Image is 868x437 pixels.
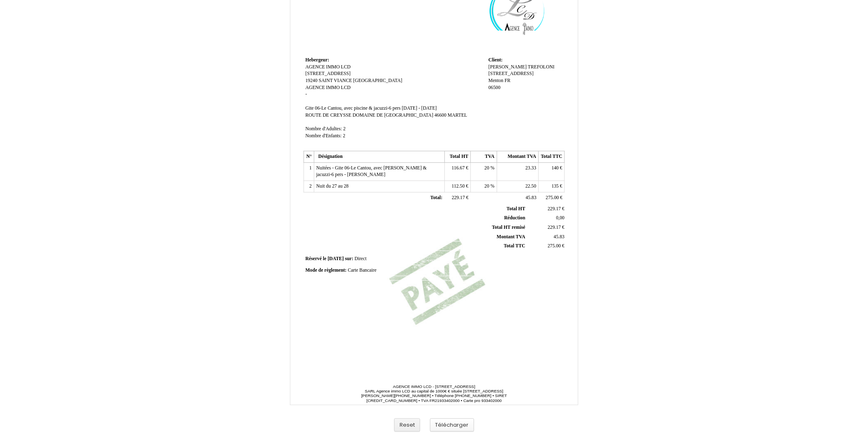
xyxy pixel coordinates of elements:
span: Nuitées - Gite 06-Le Cantou, avec [PERSON_NAME] & jacuzzi-6 pers - [PERSON_NAME] [316,165,427,178]
span: 275.00 [546,195,559,200]
span: Total HT [507,206,525,211]
th: Total HT [445,151,470,163]
span: 2 [343,133,346,139]
span: [PERSON_NAME] [489,64,527,70]
span: 116.67 [452,165,465,171]
span: 229.17 [548,206,561,211]
span: 20 [484,165,489,171]
td: 2 [304,181,314,193]
span: Gite 06-Le Cantou, avec piscine & jacuzzi-6 pers [306,106,401,111]
span: [STREET_ADDRESS] [306,71,351,76]
span: AGENCE IMMO LCD [306,64,351,70]
td: 1 [304,162,314,181]
span: 140 [552,165,559,171]
th: Désignation [314,151,445,163]
td: € [539,162,565,181]
span: Nuit du 27 au 28 [316,183,349,189]
td: € [527,204,566,214]
td: € [527,242,566,251]
span: ROUTE DE CREYSSE DOMAINE DE [GEOGRAPHIC_DATA] [306,113,433,118]
span: 06500 [489,85,501,90]
span: 135 [552,183,559,189]
span: Total: [430,195,442,200]
span: 112.50 [452,183,465,189]
span: SAINT VIANCE [319,78,352,83]
span: - [306,92,307,97]
span: Direct [355,256,367,261]
th: Total TTC [539,151,565,163]
span: FR [505,78,510,83]
span: Nombre d'Adultes: [306,126,342,132]
span: Hebergeur: [306,57,330,63]
span: AGENCE IMMO LCD - [STREET_ADDRESS] [393,384,475,389]
td: € [527,223,566,232]
span: [DATE] [328,256,344,261]
th: N° [304,151,314,163]
span: [STREET_ADDRESS] [489,71,534,76]
span: Menton [489,78,503,83]
td: € [539,192,565,204]
span: Total HT remisé [492,225,525,230]
span: Montant TVA [497,234,525,240]
td: € [539,181,565,193]
th: TVA [471,151,497,163]
span: Nombre d'Enfants: [306,133,342,139]
span: Réservé le [306,256,327,261]
td: € [445,181,470,193]
span: Total TTC [504,243,525,249]
span: MARTEL [448,113,467,118]
span: Réduction [504,215,525,221]
span: Carte Bancaire [348,268,377,273]
span: 275.00 [548,243,561,249]
span: 20 [484,183,489,189]
span: 22.50 [526,183,536,189]
span: 23.33 [526,165,536,171]
span: 46600 [435,113,447,118]
span: 45.83 [554,234,564,240]
span: LCD [341,85,351,90]
span: AGENCE IMMO [306,85,340,90]
span: Mode de règlement: [306,268,347,273]
span: 229.17 [452,195,465,200]
span: Client: [489,57,503,63]
button: Ouvrir le widget de chat LiveChat [7,3,31,28]
button: Reset [394,418,420,432]
span: 2 [343,126,346,132]
span: 19240 [306,78,318,83]
span: 229.17 [548,225,561,230]
span: SARL Agence immo LCD au capital de 1000€ € située [STREET_ADDRESS][PERSON_NAME][PHONE_NUMBER] • T... [361,389,507,403]
td: % [471,181,497,193]
td: € [445,192,470,204]
span: [DATE] - [DATE] [402,106,437,111]
span: [GEOGRAPHIC_DATA] [353,78,402,83]
span: TREFOLONI [528,64,555,70]
span: 45.83 [526,195,536,200]
span: sur: [345,256,353,261]
td: % [471,162,497,181]
th: Montant TVA [497,151,538,163]
button: Télécharger [430,418,474,432]
span: 0,00 [556,215,564,221]
td: € [445,162,470,181]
